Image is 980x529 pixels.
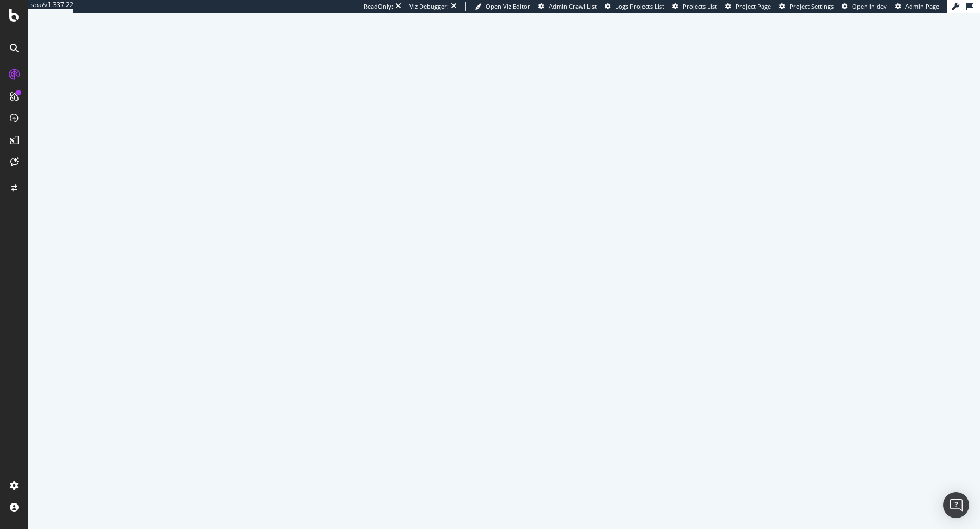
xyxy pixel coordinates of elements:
[615,2,664,10] span: Logs Projects List
[852,2,887,10] span: Open in dev
[672,2,717,11] a: Projects List
[725,2,771,11] a: Project Page
[538,2,597,11] a: Admin Crawl List
[842,2,887,11] a: Open in dev
[549,2,597,10] span: Admin Crawl List
[364,2,393,11] div: ReadOnly:
[683,2,717,10] span: Projects List
[905,2,939,10] span: Admin Page
[789,2,834,10] span: Project Settings
[736,2,771,10] span: Project Page
[409,2,449,11] div: Viz Debugger:
[475,2,530,11] a: Open Viz Editor
[943,492,969,518] div: Open Intercom Messenger
[895,2,939,11] a: Admin Page
[779,2,834,11] a: Project Settings
[605,2,664,11] a: Logs Projects List
[486,2,530,10] span: Open Viz Editor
